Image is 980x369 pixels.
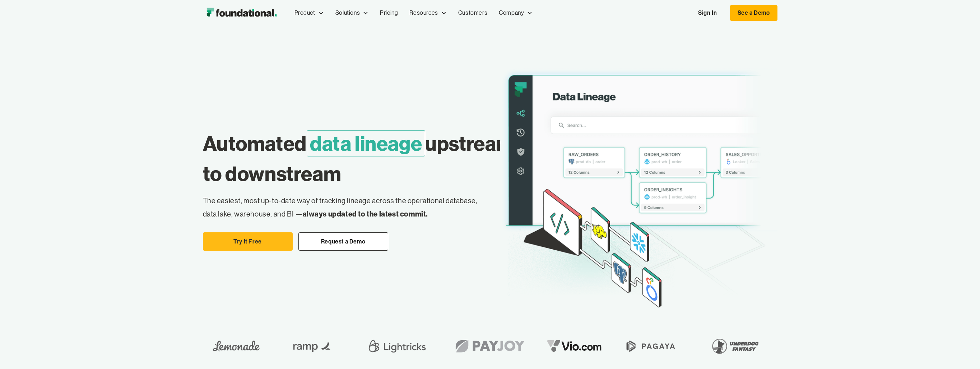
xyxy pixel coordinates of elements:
img: Underdog Fantasy Logo [706,334,764,357]
a: Pricing [374,1,404,25]
div: Solutions [335,8,360,18]
div: Product [289,1,330,25]
a: home [203,6,280,20]
strong: always updated to the latest commit. [303,209,428,218]
div: Resources [404,1,452,25]
img: Lemonade Logo [208,334,265,357]
p: The easiest, most up-to-date way of tracking lineage across the operational database, data lake, ... [203,195,489,221]
div: Company [499,8,524,18]
img: Payjoy logo [448,334,532,357]
img: Foundational Logo [203,6,280,20]
a: Customers [452,1,493,25]
a: Try It Free [203,232,293,251]
div: Resources [409,8,438,18]
img: Pagaya Logo [622,334,679,357]
img: vio logo [541,334,608,357]
a: Sign In [691,5,724,20]
div: Company [493,1,538,25]
a: Request a Demo [298,232,388,251]
h1: Automated upstream to downstream [203,128,514,189]
img: Lightricks Logo [366,334,428,357]
span: data lineage [307,130,425,156]
div: Solutions [330,1,374,25]
a: See a Demo [730,5,777,21]
img: Ramp Logo [288,334,337,357]
div: Product [294,8,315,18]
